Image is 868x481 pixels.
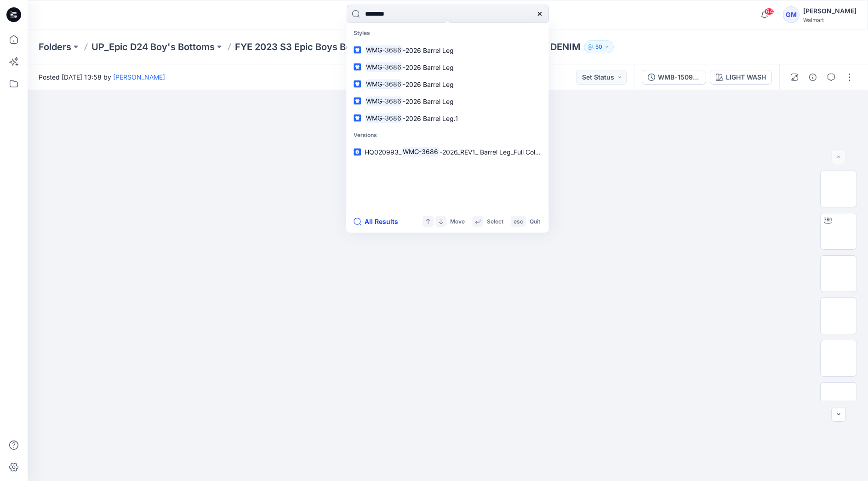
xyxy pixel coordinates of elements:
[764,8,774,15] span: 64
[803,6,857,17] div: [PERSON_NAME]
[348,58,547,75] a: WMG-3686-2026 Barrel Leg
[803,17,857,23] div: Walmart
[348,126,547,143] p: Versions
[450,217,465,226] p: Move
[113,73,165,81] a: [PERSON_NAME]
[365,148,401,156] span: HQ020993_
[403,97,454,105] span: -2026 Barrel Leg
[235,40,377,53] a: FYE 2023 S3 Epic Boys Bottoms
[365,45,403,55] mark: WMG-3686
[403,114,458,122] span: -2026 Barrel Leg.1
[403,80,454,88] span: -2026 Barrel Leg
[365,79,403,89] mark: WMG-3686
[39,72,165,82] span: Posted [DATE] 13:58 by
[726,72,766,82] div: LIGHT WASH
[710,70,772,85] button: LIGHT WASH
[642,70,706,85] button: WMB-1509-2022_ADM_SLIM KNIT DENIM
[783,6,799,23] div: GM
[365,62,403,72] mark: WMG-3686
[365,113,403,123] mark: WMG-3686
[805,70,820,85] button: Details
[348,41,547,58] a: WMG-3686-2026 Barrel Leg
[348,109,547,126] a: WMG-3686-2026 Barrel Leg.1
[91,40,215,53] a: UP_Epic D24 Boy's Bottoms
[595,42,602,52] p: 50
[365,96,403,106] mark: WMG-3686
[348,75,547,92] a: WMG-3686-2026 Barrel Leg
[403,46,454,54] span: -2026 Barrel Leg
[530,217,540,226] p: Quit
[584,40,614,53] button: 50
[514,217,523,226] p: esc
[440,148,554,156] span: -2026_REV1_ Barrel Leg_Full Colorway
[354,216,404,227] button: All Results
[401,147,440,157] mark: WMG-3686
[658,72,700,82] div: WMB-1509-2022_ADM_SLIM KNIT DENIM
[487,217,503,226] p: Select
[348,25,547,42] p: Styles
[403,63,454,71] span: -2026 Barrel Leg
[348,92,547,109] a: WMG-3686-2026 Barrel Leg
[348,143,547,160] a: HQ020993_WMG-3686-2026_REV1_ Barrel Leg_Full Colorway
[39,40,71,53] a: Folders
